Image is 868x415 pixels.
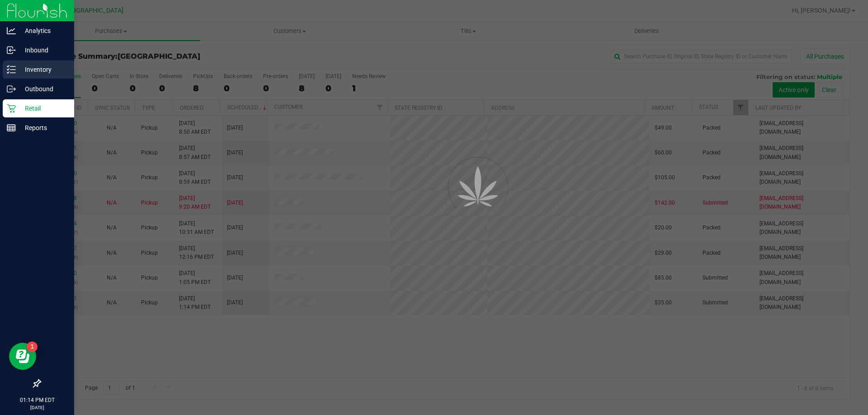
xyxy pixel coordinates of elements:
[7,84,16,93] inline-svg: Outbound
[16,45,70,56] p: Inbound
[16,122,70,133] p: Reports
[7,123,16,132] inline-svg: Reports
[27,341,38,352] iframe: Resource center unread badge
[7,46,16,55] inline-svg: Inbound
[16,25,70,36] p: Analytics
[7,26,16,35] inline-svg: Analytics
[16,103,70,114] p: Retail
[4,396,70,404] p: 01:14 PM EDT
[16,84,70,94] p: Outbound
[4,404,70,411] p: [DATE]
[7,65,16,74] inline-svg: Inventory
[9,343,36,370] iframe: Resource center
[16,64,70,75] p: Inventory
[7,104,16,113] inline-svg: Retail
